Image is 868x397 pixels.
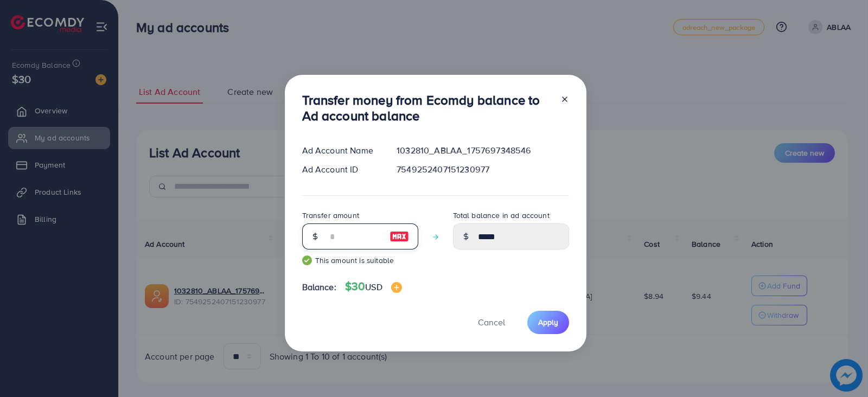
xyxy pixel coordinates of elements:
button: Apply [527,311,569,334]
img: image [390,230,409,243]
span: Balance: [302,281,336,293]
img: image [391,282,402,293]
h4: $30 [345,280,402,293]
span: USD [365,281,382,293]
label: Transfer amount [302,210,359,221]
div: 1032810_ABLAA_1757697348546 [388,144,577,157]
small: This amount is suitable [302,255,418,266]
div: Ad Account ID [293,163,388,176]
h3: Transfer money from Ecomdy balance to Ad account balance [302,92,552,124]
img: guide [302,255,312,265]
div: Ad Account Name [293,144,388,157]
button: Cancel [464,311,519,334]
span: Cancel [478,316,505,328]
div: 7549252407151230977 [388,163,577,176]
label: Total balance in ad account [453,210,550,221]
span: Apply [538,317,558,328]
